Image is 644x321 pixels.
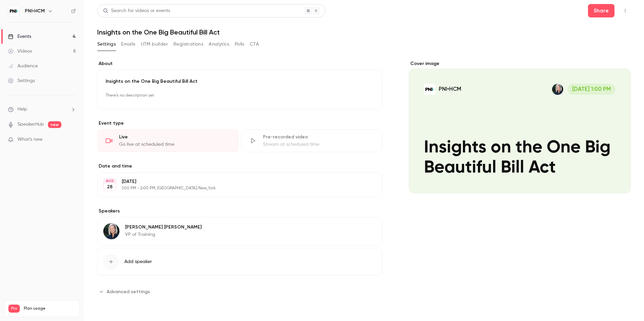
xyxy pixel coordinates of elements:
[97,286,382,297] section: Advanced settings
[17,121,44,128] a: SpeakerHub
[24,306,75,311] span: Plan usage
[68,137,76,143] iframe: Noticeable Trigger
[141,39,168,50] button: UTM builder
[97,60,382,67] label: About
[121,39,135,50] button: Emails
[119,134,230,140] div: Live
[263,141,374,148] div: Stream at scheduled time
[409,60,631,193] section: Cover image
[17,136,43,143] span: What's new
[250,39,259,50] button: CTA
[25,8,45,14] h6: PNI•HCM
[122,178,346,185] p: [DATE]
[8,77,35,84] div: Settings
[106,78,374,85] p: Insights on the One Big Beautiful Bill Act
[241,129,382,152] div: Pre-recorded videoStream at scheduled time
[97,163,382,170] label: Date and time
[173,39,203,50] button: Registrations
[8,33,31,40] div: Events
[125,231,202,238] p: VP of Training
[235,39,245,50] button: Polls
[17,106,27,113] span: Help
[97,286,154,297] button: Advanced settings
[97,248,382,275] button: Add speaker
[119,141,230,148] div: Go live at scheduled time
[48,121,61,128] span: new
[107,288,150,295] span: Advanced settings
[125,224,202,231] p: [PERSON_NAME] [PERSON_NAME]
[8,305,20,313] span: Pro
[122,186,346,191] p: 1:00 PM - 2:00 PM, [GEOGRAPHIC_DATA]/New_York
[97,217,382,245] div: Amy Miller[PERSON_NAME] [PERSON_NAME]VP of Training
[409,60,631,67] label: Cover image
[97,208,382,214] label: Speakers
[97,120,382,127] p: Event type
[8,63,38,69] div: Audience
[209,39,229,50] button: Analytics
[106,90,374,101] p: There's no description yet
[8,48,32,55] div: Videos
[124,258,152,265] span: Add speaker
[103,7,170,14] div: Search for videos or events
[97,129,238,152] div: LiveGo live at scheduled time
[107,184,113,190] p: 28
[588,4,614,17] button: Share
[103,223,119,239] img: Amy Miller
[97,28,631,36] h1: Insights on the One Big Beautiful Bill Act
[104,179,116,183] div: AUG
[8,106,76,113] li: help-dropdown-opener
[8,6,19,16] img: PNI•HCM
[97,39,116,50] button: Settings
[263,134,374,140] div: Pre-recorded video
